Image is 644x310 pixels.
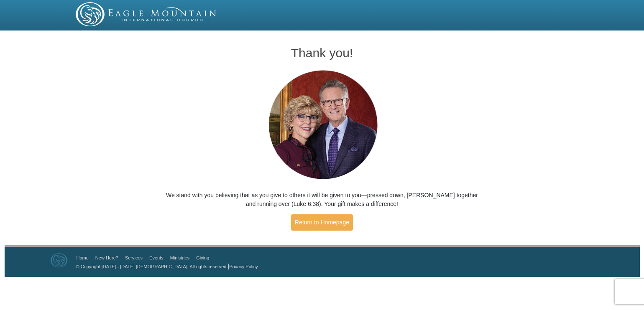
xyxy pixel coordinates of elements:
[76,2,217,26] img: EMIC
[196,255,209,260] a: Giving
[73,262,258,271] p: |
[149,255,164,260] a: Events
[95,255,118,260] a: New Here?
[229,264,258,269] a: Privacy Policy
[170,255,189,260] a: Ministries
[125,255,143,260] a: Services
[51,253,67,267] img: Eagle Mountain International Church
[166,191,479,208] p: We stand with you believing that as you give to others it will be given to you—pressed down, [PER...
[76,264,228,269] a: © Copyright [DATE] - [DATE] [DEMOGRAPHIC_DATA]. All rights reserved.
[291,214,353,231] a: Return to Homepage
[166,46,479,60] h1: Thank you!
[261,68,384,183] img: Pastors George and Terri Pearsons
[77,255,89,260] a: Home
